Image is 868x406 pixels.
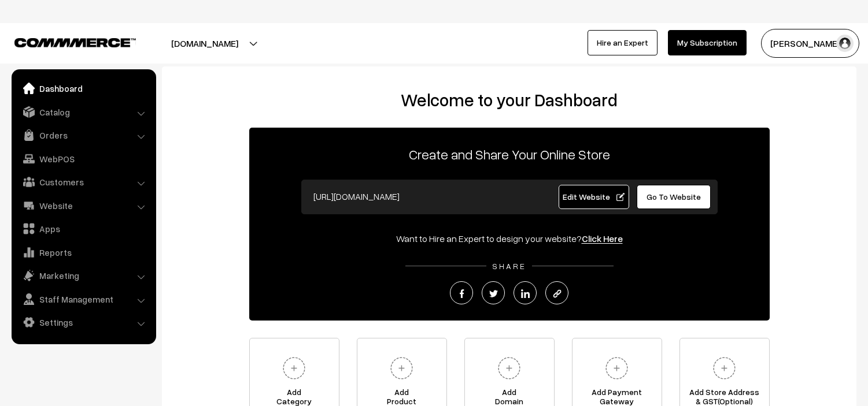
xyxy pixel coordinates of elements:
a: Orders [14,125,152,146]
a: WebPOS [14,148,152,169]
img: plus.svg [601,352,633,384]
a: Edit Website [559,185,629,209]
img: plus.svg [708,352,740,384]
a: Dashboard [14,78,152,99]
a: Click Here [582,233,623,244]
img: COMMMERCE [14,38,136,47]
img: plus.svg [278,352,310,384]
a: My Subscription [668,30,747,55]
button: [DOMAIN_NAME] [131,29,279,58]
span: Go To Website [647,192,701,202]
a: Website [14,195,152,216]
img: plus.svg [493,352,525,384]
span: Edit Website [563,192,625,202]
a: Hire an Expert [588,30,658,55]
div: Want to Hire an Expert to design your website? [249,232,770,245]
a: Reports [14,242,152,263]
a: Go To Website [637,185,711,209]
a: Customers [14,172,152,192]
a: Settings [14,312,152,333]
img: user [836,35,854,52]
img: plus.svg [386,352,418,384]
span: SHARE [486,261,532,271]
a: Staff Management [14,289,152,310]
h2: Welcome to your Dashboard [173,90,845,110]
a: COMMMERCE [14,35,116,49]
a: Apps [14,218,152,239]
a: Catalog [14,102,152,122]
p: Create and Share Your Online Store [249,144,770,165]
button: [PERSON_NAME]… [761,29,859,58]
a: Marketing [14,265,152,286]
